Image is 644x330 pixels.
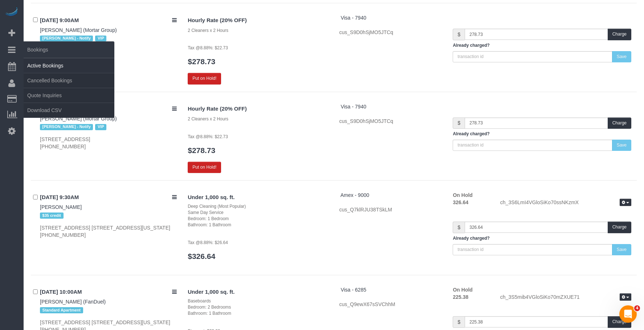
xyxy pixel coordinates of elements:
a: [PERSON_NAME] (FanDuel) [40,299,106,305]
img: Automaid Logo [4,7,19,17]
span: $ [453,316,465,327]
h5: Already charged? [453,236,631,241]
a: $278.73 [188,146,215,154]
button: Charge [608,117,631,129]
input: transaction id [453,244,612,255]
h4: [DATE] 9:30AM [40,194,177,201]
small: Tax @8.88%: $26.64 [188,240,228,245]
div: Tags [40,122,177,132]
a: $278.73 [188,57,215,66]
a: $326.64 [188,252,215,260]
h5: Already charged? [453,132,631,136]
strong: On Hold [453,287,472,293]
span: [PERSON_NAME] - Notify [40,124,93,130]
strong: 326.64 [453,199,468,205]
div: cus_S9D0hSjMO5JTCq [339,29,442,36]
div: ch_3S5mib4VGloSiKo70mZXUE71 [495,293,637,302]
input: transaction id [453,140,612,151]
div: [STREET_ADDRESS] [PHONE_NUMBER] [40,136,177,150]
div: [STREET_ADDRESS] [STREET_ADDRESS][US_STATE] [PHONE_NUMBER] [40,224,177,239]
div: cus_Q7klRJU38TSkLM [339,206,442,213]
small: Tax @8.88%: $22.73 [188,134,228,139]
h5: Already charged? [453,43,631,48]
span: VIP [95,36,106,41]
ul: Bookings [24,58,114,118]
span: $ [453,117,465,129]
div: Tags [40,211,177,220]
div: Bathroom: 1 Bathroom [188,222,328,228]
div: Tags [40,34,177,43]
button: Put on Hold! [188,73,221,84]
span: Standard Apartment [40,307,83,313]
h4: Under 1,000 sq. ft. [188,289,328,295]
a: [PERSON_NAME] [40,204,82,210]
span: Bookings [24,41,114,58]
div: cus_S9D0hSjMO5JTCq [339,117,442,125]
small: 2 Cleaners x 2 Hours [188,116,228,121]
a: Cancelled Bookings [24,73,114,88]
div: cus_Q9ewX67sSVChhM [339,301,442,308]
h4: [DATE] 9:00AM [40,17,177,24]
div: Deep Cleaning (Most Popular) [188,203,328,210]
button: Charge [608,316,631,327]
span: $ [453,222,465,233]
a: Amex - 9000 [341,192,369,198]
div: Bathroom: 1 Bathroom [188,310,328,317]
button: Put on Hold! [188,162,221,173]
a: [PERSON_NAME] (Mortar Group) [40,27,117,33]
span: 4 [634,305,640,311]
a: Visa - 7940 [341,104,366,110]
small: Tax @8.88%: $22.73 [188,45,228,50]
div: Same Day Service [188,210,328,216]
h4: Hourly Rate (20% OFF) [188,17,328,24]
a: Visa - 6285 [341,287,366,293]
span: $ [453,29,465,40]
strong: On Hold [453,192,472,198]
small: 2 Cleaners x 2 Hours [188,28,228,33]
button: Charge [608,222,631,233]
a: Active Bookings [24,58,114,73]
span: VIP [95,124,106,130]
a: Quote Inquiries [24,88,114,103]
input: transaction id [453,51,612,62]
span: [PERSON_NAME] - Notify [40,36,93,41]
div: Tags [40,305,177,315]
strong: 225.38 [453,294,468,300]
iframe: Intercom live chat [619,305,637,323]
h4: Under 1,000 sq. ft. [188,194,328,201]
h4: Hourly Rate (20% OFF) [188,106,328,112]
span: $35 credit [40,213,64,218]
div: Baseboards [188,298,328,304]
div: Bedroom: 1 Bedroom [188,216,328,222]
div: ch_3S6LmI4VGloSiKo70ssNKzmX [495,199,637,207]
div: Bedroom: 2 Bedrooms [188,304,328,310]
a: Visa - 7940 [341,15,366,21]
a: Download CSV [24,103,114,117]
h4: [DATE] 10:00AM [40,289,177,295]
a: [PERSON_NAME] (Mortar Group) [40,116,117,121]
button: Charge [608,29,631,40]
